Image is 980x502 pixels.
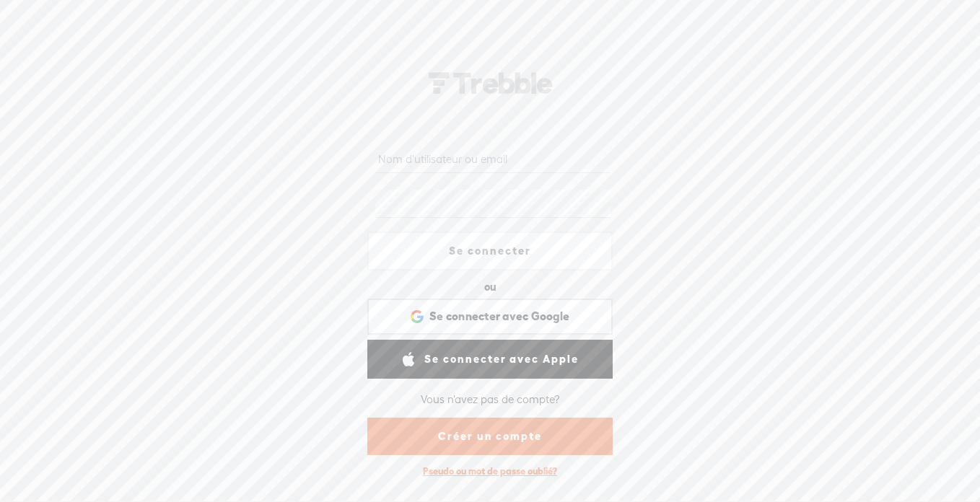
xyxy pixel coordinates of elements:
div: ou [484,276,496,299]
div: Pseudo ou mot de passe oublié? [416,458,564,485]
a: Créer un compte [367,418,613,455]
div: Se connecter avec Google [367,299,613,335]
span: Se connecter avec Google [429,309,569,324]
a: Se connecter avec Apple [367,340,613,379]
input: Nom d'utilisateur ou email [375,145,610,173]
div: Vous n'avez pas de compte? [421,384,560,415]
a: Se connecter [367,232,613,270]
